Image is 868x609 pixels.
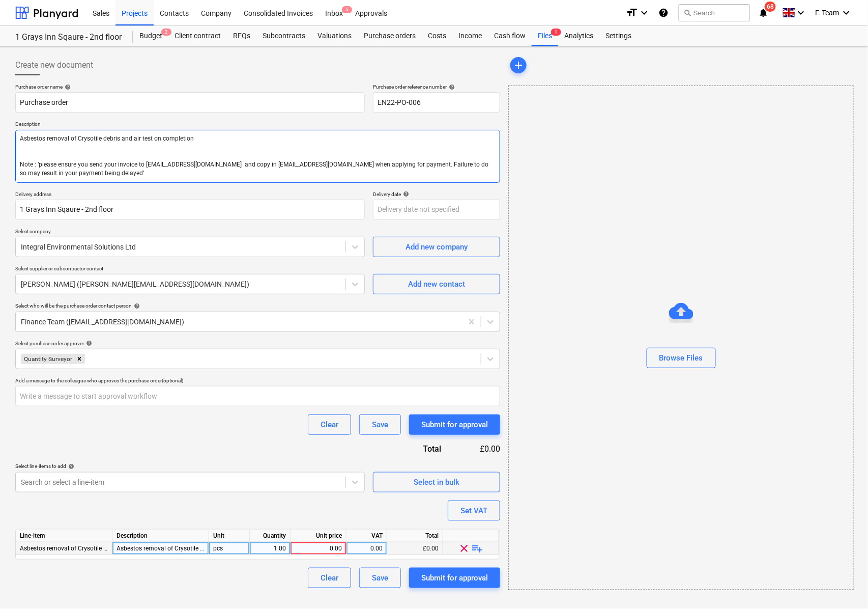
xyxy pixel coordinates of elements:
span: help [84,340,92,346]
span: add [512,59,525,71]
span: help [401,191,409,197]
div: Submit for approval [421,571,488,585]
span: help [66,463,74,469]
span: Create new document [15,59,93,71]
div: Unit price [291,530,346,542]
button: Clear [308,568,351,588]
div: Set VAT [460,504,487,517]
div: Quantity Surveyor [21,354,74,364]
div: Delivery date [373,191,500,198]
span: 1 [551,29,561,36]
a: Costs [422,26,452,46]
i: keyboard_arrow_down [795,7,807,19]
i: format_size [626,7,638,19]
a: Analytics [558,26,599,46]
p: Description [15,121,500,129]
div: Select in bulk [414,476,459,489]
span: help [63,84,71,90]
p: Select company [15,228,365,237]
a: Purchase orders [358,26,422,46]
button: Save [359,414,401,435]
div: Clear [321,418,338,431]
a: Valuations [311,26,358,46]
div: Asbestos removal of Crysotile debris and air test on completion [112,542,209,555]
span: search [683,9,691,17]
a: RFQs [227,26,256,46]
button: Save [359,568,401,588]
span: help [447,84,455,90]
input: Write a message to start approval workflow [15,386,500,406]
button: Search [679,4,750,21]
div: Save [372,418,388,431]
div: VAT [346,530,387,542]
div: Select who will be the purchase order contact person [15,302,500,309]
button: Submit for approval [409,568,500,588]
div: Description [112,530,209,542]
button: Add new contact [373,274,500,294]
i: notifications [758,7,768,19]
i: keyboard_arrow_down [841,7,853,19]
a: Subcontracts [256,26,311,46]
a: Files1 [532,26,558,46]
input: Delivery address [15,200,365,220]
div: Line-item [16,530,112,542]
div: Select purchase order approver [15,340,500,347]
div: Budget [133,26,168,46]
div: 0.00 [295,542,342,555]
span: 2 [161,29,171,36]
i: Knowledge base [658,7,669,19]
div: Total [387,530,443,542]
span: Asbestos removal of Crysotile debris and air test on completion [20,545,194,552]
div: £0.00 [387,542,443,555]
input: Document name [15,92,365,113]
div: pcs [209,542,250,555]
p: Select supplier or subcontractor contact [15,265,365,274]
div: 1 Grays Inn Sqaure - 2nd floor [15,32,121,43]
button: Browse Files [647,348,716,368]
i: keyboard_arrow_down [638,7,650,19]
button: Select in bulk [373,472,500,492]
button: Submit for approval [409,414,500,435]
div: Save [372,571,388,585]
button: Set VAT [448,501,500,521]
div: Add new contact [408,278,465,291]
div: Total [368,443,457,455]
a: Budget2 [133,26,168,46]
span: clear [458,542,471,555]
div: Browse Files [659,351,703,365]
div: Select line-items to add [15,463,365,469]
div: Remove Quantity Surveyor [74,354,85,364]
a: Client contract [168,26,227,46]
a: Settings [599,26,638,46]
div: Cash flow [488,26,532,46]
div: Files [532,26,558,46]
iframe: Chat Widget [817,560,868,609]
div: Unit [209,530,250,542]
button: Add new company [373,237,500,257]
div: 0.00 [351,542,383,555]
div: Browse Files [508,86,854,590]
textarea: Asbestos removal of Crysotile debris and air test on completion Note : ‘please ensure you send yo... [15,130,500,183]
span: playlist_add [472,542,484,555]
span: help [132,303,140,309]
button: Clear [308,414,351,435]
div: Clear [321,571,338,585]
div: £0.00 [458,443,501,455]
div: Add new company [406,240,468,254]
div: Purchase order reference number [373,84,500,90]
div: Income [452,26,488,46]
input: Delivery date not specified [373,200,500,220]
div: Submit for approval [421,418,488,431]
div: Quantity [250,530,291,542]
p: Delivery address [15,191,365,200]
span: 68 [765,2,776,12]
